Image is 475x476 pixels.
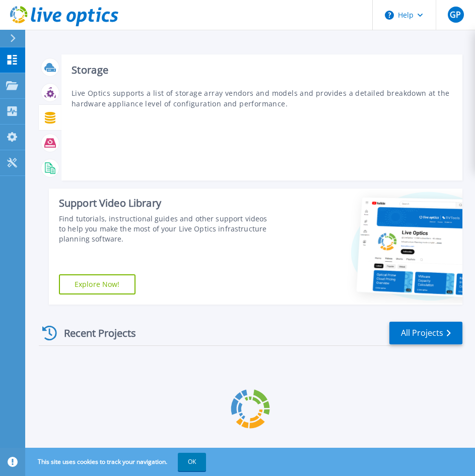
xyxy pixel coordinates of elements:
[59,214,271,244] div: Find tutorials, instructional guides and other support videos to help you make the most of your L...
[39,321,150,345] div: Recent Projects
[59,197,271,210] div: Support Video Library
[72,88,452,109] p: Live Optics supports a list of storage array vendors and models and provides a detailed breakdown...
[72,65,452,76] h3: Storage
[59,274,135,294] a: Explore Now!
[28,453,206,471] span: This site uses cookies to track your navigation.
[450,11,461,19] span: GP
[389,322,462,344] a: All Projects
[178,453,206,471] button: OK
